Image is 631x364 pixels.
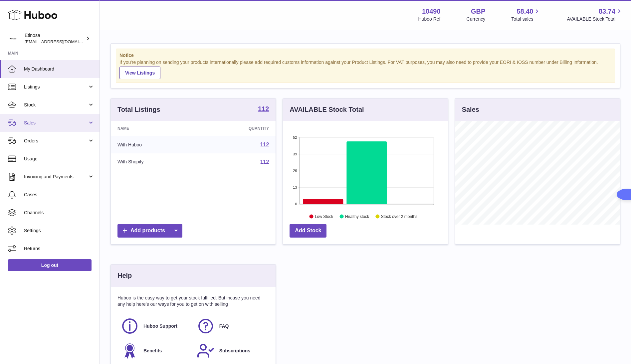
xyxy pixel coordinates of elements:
[511,16,541,22] span: Total sales
[143,348,162,354] span: Benefits
[25,32,85,45] div: Etinosa
[24,246,95,252] span: Returns
[117,224,182,238] a: Add products
[599,7,615,16] span: 83.74
[290,224,326,238] a: Add Stock
[295,202,297,206] text: 0
[24,228,95,234] span: Settings
[8,259,92,271] a: Log out
[24,210,95,216] span: Channels
[24,174,88,180] span: Invoicing and Payments
[315,214,333,219] text: Low Stock
[111,121,200,136] th: Name
[24,66,95,72] span: My Dashboard
[121,317,190,335] a: Huboo Support
[111,136,200,153] td: With Huboo
[293,169,297,173] text: 26
[117,105,160,114] h3: Total Listings
[258,105,269,112] strong: 112
[24,120,88,126] span: Sales
[517,7,533,16] span: 58.40
[24,84,88,90] span: Listings
[462,105,479,114] h3: Sales
[293,152,297,156] text: 39
[119,67,160,79] a: View Listings
[345,214,369,219] text: Healthy stock
[24,192,95,198] span: Cases
[8,34,18,44] img: Wolphuk@gmail.com
[219,323,229,329] span: FAQ
[117,295,269,307] p: Huboo is the easy way to get your stock fulfilled. But incase you need any help here's our ways f...
[422,7,441,16] strong: 10490
[25,39,98,44] span: [EMAIL_ADDRESS][DOMAIN_NAME]
[471,7,485,16] strong: GBP
[381,214,417,219] text: Stock over 2 months
[260,142,269,147] a: 112
[567,7,623,22] a: 83.74 AVAILABLE Stock Total
[111,153,200,171] td: With Shopify
[219,348,250,354] span: Subscriptions
[511,7,541,22] a: 58.40 Total sales
[418,16,441,22] div: Huboo Ref
[119,52,611,59] strong: Notice
[143,323,177,329] span: Huboo Support
[24,156,95,162] span: Usage
[260,159,269,165] a: 112
[200,121,276,136] th: Quantity
[258,105,269,113] a: 112
[24,102,88,108] span: Stock
[293,185,297,189] text: 13
[24,138,88,144] span: Orders
[293,135,297,139] text: 52
[197,342,266,360] a: Subscriptions
[290,105,364,114] h3: AVAILABLE Stock Total
[119,59,611,79] div: If you're planning on sending your products internationally please add required customs informati...
[197,317,266,335] a: FAQ
[121,342,190,360] a: Benefits
[117,271,132,280] h3: Help
[467,16,486,22] div: Currency
[567,16,623,22] span: AVAILABLE Stock Total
